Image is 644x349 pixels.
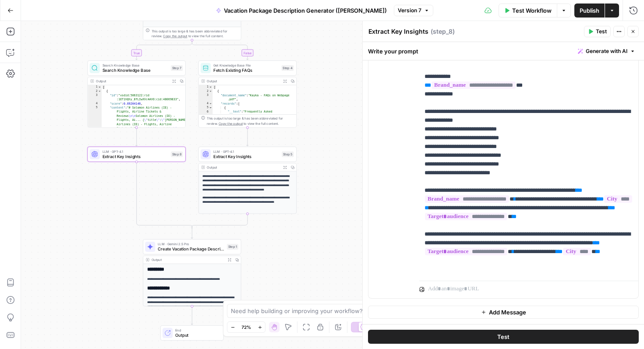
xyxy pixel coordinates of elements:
div: 5 [199,106,213,110]
textarea: Extract Key Insights [368,27,428,36]
span: Toggle code folding, rows 1 through 59 [98,85,101,89]
button: Vacation Package Description Generator ([PERSON_NAME]) [211,4,392,18]
div: 4 [199,102,213,106]
div: Step 5 [282,152,294,157]
button: Test Workflow [499,4,557,18]
div: Output [207,78,279,84]
button: Publish [574,4,605,18]
div: 3 [88,93,102,102]
div: 2 [199,89,213,93]
g: Edge from step_7 to step_8 [135,127,137,146]
div: Output [96,78,168,84]
span: Extract Key Insights [103,153,169,159]
span: ( step_8 ) [431,27,455,36]
span: LLM · GPT-4.1 [103,149,169,154]
div: Step 1 [227,244,238,250]
span: Get Knowledge Base File [213,63,279,68]
span: Fetch Existing FAQs [213,67,279,73]
button: Test [584,26,611,37]
div: Step 4 [281,65,294,71]
div: 1 [88,85,102,89]
span: Toggle code folding, rows 1 through 10 [209,85,212,89]
span: Copy the output [219,122,243,126]
span: Vacation Package Description Generator ([PERSON_NAME]) [224,6,387,15]
g: Edge from step_5 to step_6-conditional-end [192,214,248,228]
span: Search Knowledge Base [103,63,169,68]
g: Edge from step_6 to step_4 [192,40,248,60]
span: Version 7 [398,7,421,14]
button: Generate with AI [574,46,639,57]
span: Toggle code folding, rows 4 through 8 [209,102,212,106]
span: Test [596,28,607,35]
span: Extract Key Insights [213,153,280,159]
g: Edge from step_6 to step_7 [135,40,192,60]
span: Toggle code folding, rows 2 through 20 [98,89,101,93]
div: 4 [88,102,102,106]
div: Output [152,257,224,262]
span: LLM · Gemini 2.5 Pro [158,241,224,247]
span: Toggle code folding, rows 2 through 9 [209,89,212,93]
button: Test [368,330,639,344]
span: End [175,328,218,333]
button: Version 7 [394,5,433,16]
span: Create Vacation Package Description [158,246,224,252]
div: This output is too large & has been abbreviated for review. to view the full content. [207,116,294,126]
g: Edge from step_1 to end [191,307,193,325]
span: LLM · GPT-4.1 [213,149,280,154]
div: 3 [199,93,213,102]
div: Step 8 [171,152,183,157]
g: Edge from step_6-conditional-end to step_1 [191,227,193,239]
span: Generate with AI [586,47,627,55]
span: 72% [241,324,251,331]
span: Test [497,332,510,341]
div: This output is too large & has been abbreviated for review. to view the full content. [152,28,238,39]
div: Search Knowledge BaseSearch Knowledge BaseStep 7Output[ { "id":"vsdid:5063122:rid :1ET1hQhy_8fLIw... [87,60,185,127]
span: Test Workflow [512,6,552,15]
div: Output [207,165,279,170]
span: Search Knowledge Base [103,67,169,73]
span: Toggle code folding, rows 5 through 7 [209,106,212,110]
span: Output [175,332,218,338]
div: Get Knowledge Base FileFetch Existing FAQsStep 4Output[ { "document_name":"Kayka - FAQs on Webpag... [198,60,297,127]
div: Step 7 [171,65,183,71]
div: Write your prompt [363,42,644,60]
button: Add Message [368,306,639,319]
span: Copy the output [163,34,187,38]
span: Add Message [489,308,526,317]
div: 1 [199,85,213,89]
g: Edge from step_8 to step_6-conditional-end [137,162,192,229]
span: Publish [580,6,599,15]
div: EndOutput [143,325,241,341]
div: 2 [88,89,102,93]
div: LLM · GPT-4.1Extract Key InsightsStep 8 [87,147,185,162]
div: 5 [88,106,102,159]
